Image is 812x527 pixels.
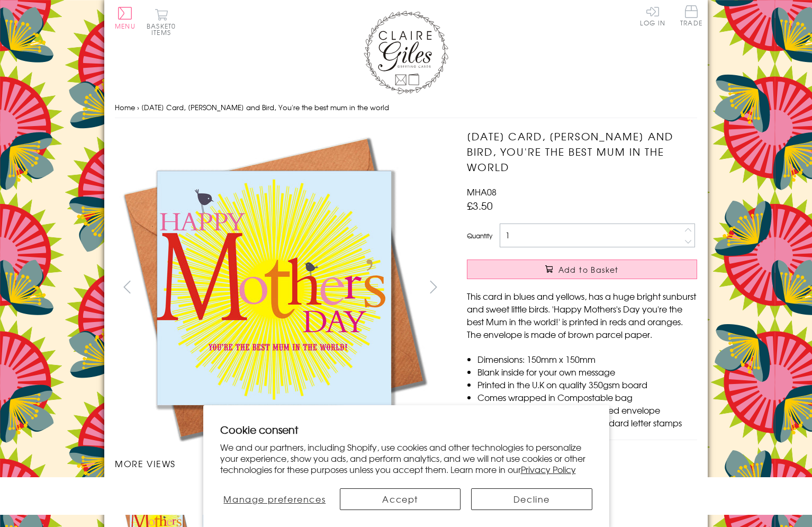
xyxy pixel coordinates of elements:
a: Home [115,102,135,112]
nav: breadcrumbs [115,97,697,119]
li: Printed in the U.K on quality 350gsm board [477,378,697,391]
button: Menu [115,7,136,29]
button: prev [115,275,139,299]
span: [DATE] Card, [PERSON_NAME] and Bird, You're the best mum in the world [141,102,389,112]
img: Claire Giles Greetings Cards [364,11,448,94]
span: Menu [115,21,136,31]
button: Basket0 items [147,8,176,35]
span: £3.50 [467,198,493,213]
p: We and our partners, including Shopify, use cookies and other technologies to personalize your ex... [220,442,592,475]
li: Blank inside for your own message [477,365,697,378]
button: Accept [340,488,461,510]
img: Mother's Day Card, Sun and Bird, You're the best mum in the world [115,129,432,446]
span: MHA08 [467,185,497,198]
button: Add to Basket [467,260,697,279]
a: Privacy Policy [521,463,576,476]
p: This card in blues and yellows, has a huge bright sunburst and sweet little birds. 'Happy Mothers... [467,290,697,341]
span: Trade [680,5,702,26]
span: Manage preferences [223,493,326,505]
a: Log In [640,5,665,26]
span: Add to Basket [558,264,619,275]
label: Quantity [467,231,492,240]
li: Comes wrapped in Compostable bag [477,391,697,404]
button: next [422,275,446,299]
h3: More views [115,457,446,470]
li: Dimensions: 150mm x 150mm [477,353,697,365]
h2: Cookie consent [220,422,592,437]
span: › [137,102,139,112]
h1: [DATE] Card, [PERSON_NAME] and Bird, You're the best mum in the world [467,129,697,174]
li: With matching sustainable sourced envelope [477,404,697,416]
button: Decline [471,488,592,510]
span: 0 items [151,21,176,37]
a: Trade [680,5,702,28]
button: Manage preferences [220,488,330,510]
